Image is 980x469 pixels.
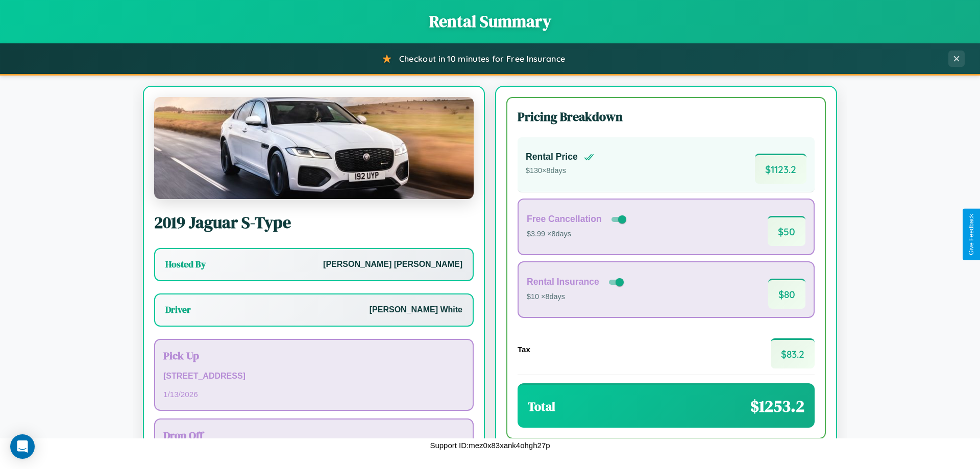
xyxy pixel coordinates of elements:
[10,434,35,459] div: Open Intercom Messenger
[323,257,462,272] p: [PERSON_NAME] [PERSON_NAME]
[165,304,191,316] h3: Driver
[165,258,206,270] h3: Hosted By
[518,345,530,354] h4: Tax
[154,97,474,199] img: Jaguar S-Type
[370,303,462,317] p: [PERSON_NAME] White
[163,387,464,401] p: 1 / 13 / 2026
[750,395,804,417] span: $ 1253.2
[768,216,805,246] span: $ 50
[526,152,578,162] h4: Rental Price
[968,214,975,255] div: Give Feedback
[163,369,464,384] p: [STREET_ADDRESS]
[528,398,555,415] h3: Total
[526,164,594,178] p: $ 130 × 8 days
[527,214,602,225] h4: Free Cancellation
[527,277,599,287] h4: Rental Insurance
[768,279,805,309] span: $ 80
[527,228,628,241] p: $3.99 × 8 days
[518,108,815,125] h3: Pricing Breakdown
[154,211,474,234] h2: 2019 Jaguar S-Type
[527,290,626,304] p: $10 × 8 days
[399,54,565,64] span: Checkout in 10 minutes for Free Insurance
[755,154,806,184] span: $ 1123.2
[771,338,815,368] span: $ 83.2
[163,428,464,442] h3: Drop Off
[163,348,464,363] h3: Pick Up
[430,438,550,452] p: Support ID: mez0x83xank4ohgh27p
[10,10,970,33] h1: Rental Summary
